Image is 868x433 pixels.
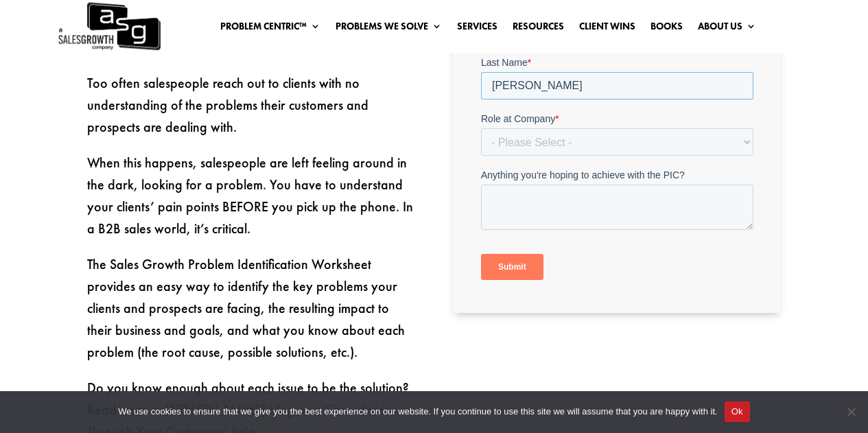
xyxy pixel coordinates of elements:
a: Resources [513,21,564,36]
a: Books [650,21,683,36]
a: About Us [698,21,756,36]
p: Too often salespeople reach out to clients with no understanding of the problems their customers ... [87,72,415,152]
a: Client Wins [579,21,635,36]
span: We use cookies to ensure that we give you the best experience on our website. If you continue to ... [118,405,717,419]
a: Services [457,21,497,36]
button: Ok [725,401,750,422]
p: The Sales Growth Problem Identification Worksheet provides an easy way to identify the key proble... [87,253,415,377]
span: No [844,405,858,419]
p: When this happens, salespeople are left feeling around in the dark, looking for a problem. You ha... [87,152,415,253]
a: Problem Centric™ [220,21,320,36]
a: Problems We Solve [336,21,442,36]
